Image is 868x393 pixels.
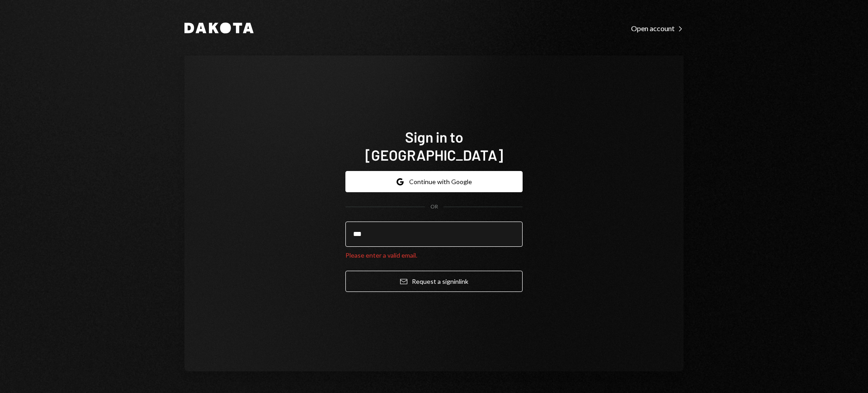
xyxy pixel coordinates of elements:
button: Request a signinlink [345,271,523,292]
h1: Sign in to [GEOGRAPHIC_DATA] [345,128,523,164]
div: OR [430,203,438,211]
div: Open account [631,24,684,33]
div: Please enter a valid email. [345,250,523,260]
a: Open account [631,23,684,33]
button: Continue with Google [345,171,523,192]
